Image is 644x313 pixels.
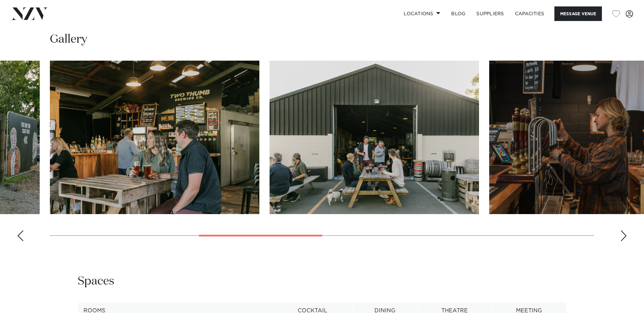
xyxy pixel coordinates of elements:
[471,6,509,21] a: SUPPLIERS
[50,61,259,214] swiper-slide: 4 / 11
[11,7,48,20] img: nzv-logo.png
[398,6,446,21] a: Locations
[50,32,87,47] h2: Gallery
[554,6,602,21] button: Message Venue
[270,61,479,214] swiper-slide: 5 / 11
[78,274,114,289] h2: Spaces
[510,6,550,21] a: Capacities
[446,6,471,21] a: BLOG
